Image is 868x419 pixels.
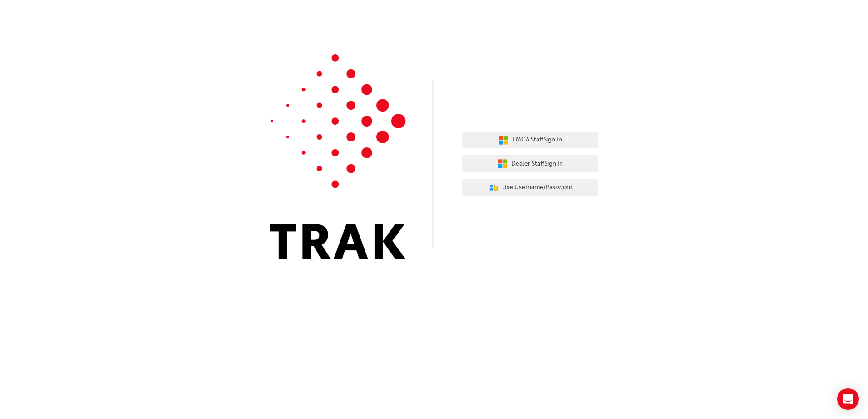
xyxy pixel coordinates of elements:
[837,388,859,410] div: Open Intercom Messenger
[462,155,598,172] button: Dealer StaffSign In
[270,54,406,259] img: Trak
[511,159,563,169] span: Dealer Staff Sign In
[462,179,598,196] button: Use Username/Password
[462,132,598,149] button: TMCA StaffSign In
[512,135,562,145] span: TMCA Staff Sign In
[502,182,572,193] span: Use Username/Password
